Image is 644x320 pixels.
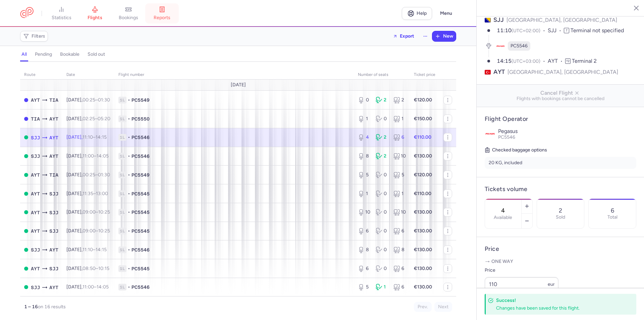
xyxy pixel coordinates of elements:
button: Menu [436,7,456,20]
span: [DATE], [66,228,110,234]
span: AYT [493,68,505,76]
span: • [128,190,130,197]
span: – [83,172,110,178]
span: – [83,228,110,234]
p: 2 [559,207,562,214]
span: • [128,284,130,290]
span: AYT [31,190,40,197]
div: 8 [358,153,370,159]
span: 1L [118,228,126,234]
span: T [564,28,569,33]
span: – [83,134,107,140]
strong: €150.00 [414,116,432,122]
time: 11:35 [83,191,93,196]
span: – [83,153,109,159]
span: [DATE], [66,284,109,290]
strong: €130.00 [414,284,432,290]
span: PC5546 [131,246,150,253]
div: 5 [393,172,406,178]
span: PC5546 [131,284,150,290]
span: [GEOGRAPHIC_DATA], [GEOGRAPHIC_DATA] [506,17,617,23]
time: 09:00 [83,228,96,234]
span: • [128,97,130,103]
span: SJJ [548,27,564,35]
span: AYT [49,152,58,160]
p: Total [607,215,618,220]
div: 0 [376,190,388,197]
span: AYT [31,171,40,179]
span: [DATE], [66,153,109,159]
div: 0 [376,116,388,122]
th: Ticket price [410,70,439,80]
span: [DATE] [231,82,246,88]
time: 08:50 [83,266,96,271]
div: 10 [393,209,406,216]
time: 09:00 [83,209,96,215]
h4: Tickets volume [485,185,636,193]
span: PC5546 [131,134,150,141]
span: SJJ [49,209,58,216]
span: Cancel Flight [482,90,639,96]
p: Sold [556,215,565,220]
span: AYT [31,96,40,104]
a: reports [145,6,179,21]
span: SJJ [49,265,58,272]
span: TIA [49,171,58,179]
span: Export [400,34,414,39]
strong: €110.00 [414,134,431,140]
h4: all [21,51,27,57]
label: Available [494,215,512,220]
span: PC5549 [131,97,150,103]
div: 2 [393,97,406,103]
button: Prev. [414,302,432,312]
span: Filters [32,34,45,39]
div: 10 [393,153,406,159]
p: One way [485,258,636,265]
time: 14:15 [96,247,107,253]
div: 0 [376,246,388,253]
span: [DATE], [66,97,110,103]
span: • [128,153,130,159]
time: 00:25 [83,172,95,178]
span: – [83,247,107,253]
span: – [83,284,109,290]
span: AYT [548,57,565,65]
span: 1L [118,190,126,197]
span: AYT [49,115,58,123]
span: T2 [565,58,571,64]
div: 2 [376,134,388,141]
span: SJJ [31,284,40,291]
h4: bookable [60,51,79,57]
span: Help [417,11,427,16]
h4: sold out [88,51,105,57]
strong: €130.00 [414,209,432,215]
span: flights [88,15,102,21]
div: 6 [358,228,370,234]
a: CitizenPlane red outlined logo [20,7,34,19]
strong: €130.00 [414,228,432,234]
span: TIA [31,115,40,123]
h5: Checked baggage options [485,146,636,154]
span: Terminal not specified [571,27,624,34]
span: • [128,134,130,141]
span: AYT [31,265,40,272]
span: AYT [31,209,40,216]
span: SJJ [31,134,40,141]
span: – [83,266,109,271]
span: Flights with bookings cannot be cancelled [482,96,639,101]
h4: Price [485,245,636,253]
span: PC5546 [131,153,150,159]
span: [GEOGRAPHIC_DATA], [GEOGRAPHIC_DATA] [507,68,618,76]
span: AYT [49,284,58,291]
time: 01:30 [98,172,110,178]
span: AYT [49,134,58,141]
span: AYT [49,246,58,254]
p: 6 [611,207,614,214]
span: 1L [118,97,126,103]
span: – [83,209,110,215]
time: 11:00 [83,284,94,290]
time: 11:10 [83,134,93,140]
h4: Success! [496,297,622,304]
strong: €120.00 [414,97,432,103]
span: [DATE], [66,172,110,178]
